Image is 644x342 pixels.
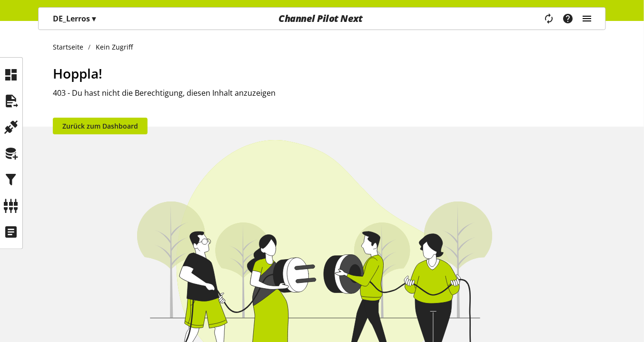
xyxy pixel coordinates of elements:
[92,13,96,24] span: ▾
[53,118,148,134] a: Zurück zum Dashboard
[53,64,102,82] span: Hoppla!
[53,42,89,52] a: Startseite
[53,13,96,24] p: DE_Lerros
[38,7,606,30] nav: main navigation
[62,121,138,131] span: Zurück zum Dashboard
